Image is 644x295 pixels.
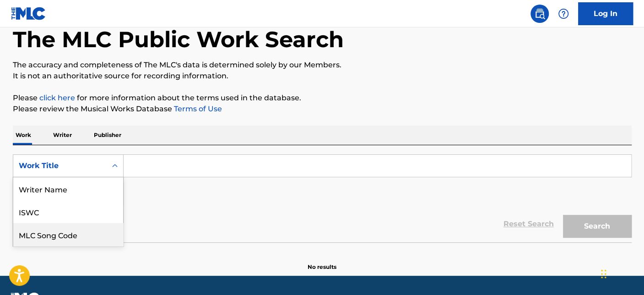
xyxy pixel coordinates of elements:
[11,7,46,20] img: MLC Logo
[50,126,75,145] p: Writer
[39,93,75,102] a: click here
[601,260,606,288] div: Drag
[19,160,101,171] div: Work Title
[13,26,344,53] h1: The MLC Public Work Search
[13,223,123,246] div: MLC Song Code
[13,104,632,115] p: Please review the Musical Works Database
[13,200,123,223] div: ISWC
[308,252,336,271] p: No results
[598,251,644,295] iframe: Chat Widget
[13,154,632,242] form: Search Form
[530,5,549,23] a: Public Search
[534,8,545,19] img: search
[172,104,222,113] a: Terms of Use
[13,177,123,200] div: Writer Name
[13,60,632,71] p: The accuracy and completeness of The MLC's data is determined solely by our Members.
[13,126,34,145] p: Work
[554,5,573,23] div: Help
[558,8,569,19] img: help
[13,93,632,104] p: Please for more information about the terms used in the database.
[578,2,633,25] a: Log In
[13,71,632,82] p: It is not an authoritative source for recording information.
[91,126,124,145] p: Publisher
